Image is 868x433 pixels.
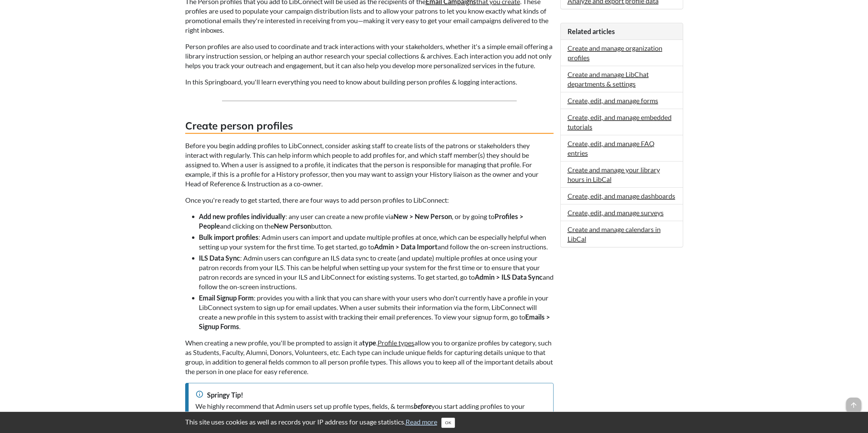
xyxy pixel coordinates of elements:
strong: Admin > ILS Data Sync [475,273,543,281]
li: : provides you with a link that you can share with your users who don't currently have a profile ... [199,293,554,331]
p: Before you begin adding profiles to LibConnect, consider asking staff to create lists of the patr... [185,141,554,188]
strong: New Person [274,222,311,230]
a: Create, edit, and manage dashboards [568,192,675,200]
strong: Admin > Data Import [374,243,438,251]
strong: Bulk import profiles [199,233,259,241]
a: Create and manage organization profiles [568,44,662,62]
strong: Add new profiles individually [199,212,285,220]
strong: New > New Person [394,212,452,220]
button: Close [441,418,455,428]
a: Create, edit, and manage surveys [568,208,664,217]
span: Related articles [568,27,615,35]
h3: Create person profiles [185,119,554,134]
a: Create and manage LibChat departments & settings [568,70,649,88]
strong: Email Signup Form [199,294,254,302]
p: Person profiles are also used to coordinate and track interactions with your stakeholders, whethe... [185,42,554,70]
p: When creating a new profile, you'll be prompted to assign it a . allow you to organize profiles b... [185,338,554,376]
a: Create, edit, and manage FAQ entries [568,139,654,157]
strong: before [414,402,431,410]
div: Springy Tip! [195,390,546,400]
p: In this Springboard, you'll learn everything you need to know about building person profiles & lo... [185,77,554,87]
p: Once you're ready to get started, there are four ways to add person profiles to LibConnect: [185,195,554,205]
li: : Admin users can configure an ILS data sync to create (and update) multiple profiles at once usi... [199,253,554,291]
a: Create, edit, and manage embedded tutorials [568,113,672,131]
span: arrow_upward [846,398,861,413]
a: arrow_upward [846,398,861,406]
strong: ILS Data Sync [199,254,240,262]
div: This site uses cookies as well as records your IP address for usage statistics. [178,417,690,428]
a: Profile types [378,339,414,347]
li: : any user can create a new profile via , or by going to and clicking on the button. [199,212,554,231]
li: : Admin users can import and update multiple profiles at once, which can be especially helpful wh... [199,232,554,251]
strong: type [362,339,376,347]
a: Read more [406,418,437,426]
a: Create, edit, and manage forms [568,96,658,105]
span: info [195,390,204,398]
a: Create and manage calendars in LibCal [568,225,661,243]
a: Create and manage your library hours in LibCal [568,166,660,183]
